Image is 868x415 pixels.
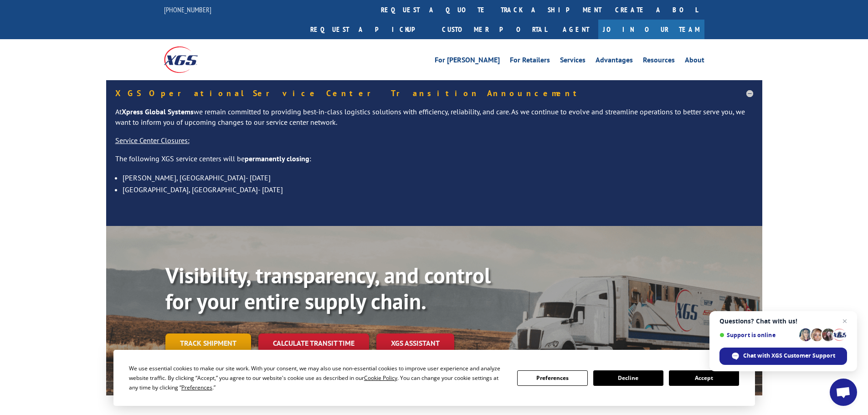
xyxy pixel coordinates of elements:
li: [PERSON_NAME], [GEOGRAPHIC_DATA]- [DATE] [123,172,753,184]
span: Questions? Chat with us! [719,318,847,325]
a: Services [560,56,586,67]
a: For [PERSON_NAME] [435,56,500,67]
a: Customer Portal [435,20,554,39]
span: Chat with XGS Customer Support [719,348,847,365]
a: About [685,56,704,67]
p: The following XGS service centers will be : [115,154,753,172]
span: Chat with XGS Customer Support [743,352,835,360]
a: XGS ASSISTANT [376,333,454,353]
h5: XGS Operational Service Center Transition Announcement [115,89,753,97]
a: Resources [643,56,675,67]
a: Join Our Team [598,20,704,39]
a: Calculate transit time [258,333,369,353]
strong: permanently closing [245,154,309,163]
button: Accept [669,370,739,386]
button: Decline [593,370,663,386]
a: Request a pickup [303,20,435,39]
li: [GEOGRAPHIC_DATA], [GEOGRAPHIC_DATA]- [DATE] [123,184,753,195]
strong: Xpress Global Systems [122,107,194,116]
a: Open chat [830,379,857,406]
span: Support is online [719,332,796,338]
a: For Retailers [510,56,550,67]
a: Track shipment [165,333,251,353]
a: Advantages [596,56,633,67]
p: At we remain committed to providing best-in-class logistics solutions with efficiency, reliabilit... [115,107,753,136]
a: Agent [554,20,598,39]
div: Cookie Consent Prompt [113,350,755,406]
b: Visibility, transparency, and control for your entire supply chain. [165,261,491,316]
span: Preferences [181,384,212,391]
div: We use essential cookies to make our site work. With your consent, we may also use non-essential ... [129,364,506,392]
span: Cookie Policy [364,374,397,382]
u: Service Center Closures: [115,136,190,145]
button: Preferences [517,370,587,386]
a: [PHONE_NUMBER] [164,5,211,14]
